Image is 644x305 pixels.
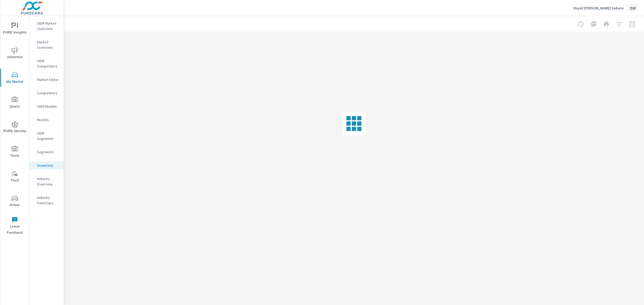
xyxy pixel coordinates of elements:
p: Royal [PERSON_NAME] Subaru [573,6,624,10]
div: Industry Overview [30,175,64,188]
p: OEM Models [37,104,59,109]
span: Advertise [2,47,28,60]
div: DM [628,3,638,13]
p: Industry Overview [37,176,59,187]
div: Market Overview [30,38,64,51]
span: Driver [2,195,28,208]
span: Leave Feedback [2,217,28,236]
div: Models [30,116,64,124]
span: Tools [2,146,28,159]
div: OEM Segments [30,129,64,143]
div: Competitors [30,89,64,97]
p: OEM Market Overview [37,21,59,31]
div: Market Editor [30,76,64,84]
p: Inventory [37,163,59,168]
div: OEM Market Overview [30,19,64,33]
p: Segments [37,149,59,155]
p: Market Overview [37,39,59,50]
div: nav menu [0,16,29,238]
p: Competitors [37,90,59,96]
span: PURE Insights [2,23,28,36]
p: OEM Competitors [37,58,59,69]
p: Models [37,117,59,122]
p: Market Editor [37,77,59,82]
div: OEM Models [30,102,64,110]
div: Segments [30,148,64,156]
div: OEM Competitors [30,57,64,70]
p: OEM Segments [37,131,59,141]
p: Industry Fixed Ops [37,195,59,206]
span: My Market [2,72,28,85]
span: Query [2,96,28,110]
div: Inventory [30,161,64,169]
span: PURE Identity [2,121,28,134]
div: Industry Fixed Ops [30,194,64,207]
span: Tier2 [2,170,28,184]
